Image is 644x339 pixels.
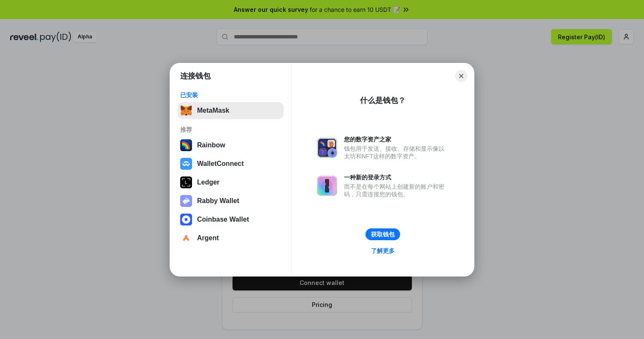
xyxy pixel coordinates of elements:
button: WalletConnect [178,155,284,172]
div: Rabby Wallet [197,197,239,205]
button: Close [455,70,467,82]
a: 了解更多 [366,245,400,256]
img: svg+xml,%3Csvg%20fill%3D%22none%22%20height%3D%2233%22%20viewBox%3D%220%200%2035%2033%22%20width%... [180,105,192,117]
div: WalletConnect [197,160,244,168]
img: svg+xml,%3Csvg%20width%3D%2228%22%20height%3D%2228%22%20viewBox%3D%220%200%2028%2028%22%20fill%3D... [180,214,192,225]
div: Argent [197,234,219,242]
button: Rainbow [178,137,284,154]
img: svg+xml,%3Csvg%20xmlns%3D%22http%3A%2F%2Fwww.w3.org%2F2000%2Fsvg%22%20fill%3D%22none%22%20viewBox... [317,176,337,196]
div: 您的数字资产之家 [344,136,449,143]
div: 一种新的登录方式 [344,174,449,181]
div: 什么是钱包？ [360,95,406,106]
img: svg+xml,%3Csvg%20xmlns%3D%22http%3A%2F%2Fwww.w3.org%2F2000%2Fsvg%22%20fill%3D%22none%22%20viewBox... [180,195,192,207]
div: Rainbow [197,141,225,149]
div: 而不是在每个网站上创建新的账户和密码，只需连接您的钱包。 [344,183,449,198]
div: 已安装 [180,91,281,99]
img: svg+xml,%3Csvg%20width%3D%22120%22%20height%3D%22120%22%20viewBox%3D%220%200%20120%20120%22%20fil... [180,139,192,151]
img: svg+xml,%3Csvg%20width%3D%2228%22%20height%3D%2228%22%20viewBox%3D%220%200%2028%2028%22%20fill%3D... [180,158,192,170]
div: 获取钱包 [371,231,395,238]
h1: 连接钱包 [180,71,211,81]
div: 了解更多 [371,247,395,255]
button: Rabby Wallet [178,193,284,209]
img: svg+xml,%3Csvg%20width%3D%2228%22%20height%3D%2228%22%20viewBox%3D%220%200%2028%2028%22%20fill%3D... [180,232,192,244]
div: 推荐 [180,126,281,133]
button: Coinbase Wallet [178,211,284,228]
img: svg+xml,%3Csvg%20xmlns%3D%22http%3A%2F%2Fwww.w3.org%2F2000%2Fsvg%22%20fill%3D%22none%22%20viewBox... [317,138,337,158]
button: Argent [178,230,284,247]
div: MetaMask [197,107,229,114]
button: 获取钱包 [365,228,400,240]
div: Ledger [197,179,219,186]
div: 钱包用于发送、接收、存储和显示像以太坊和NFT这样的数字资产。 [344,145,449,160]
button: MetaMask [178,102,284,119]
div: Coinbase Wallet [197,216,249,223]
img: svg+xml,%3Csvg%20xmlns%3D%22http%3A%2F%2Fwww.w3.org%2F2000%2Fsvg%22%20width%3D%2228%22%20height%3... [180,176,192,188]
button: Ledger [178,174,284,191]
